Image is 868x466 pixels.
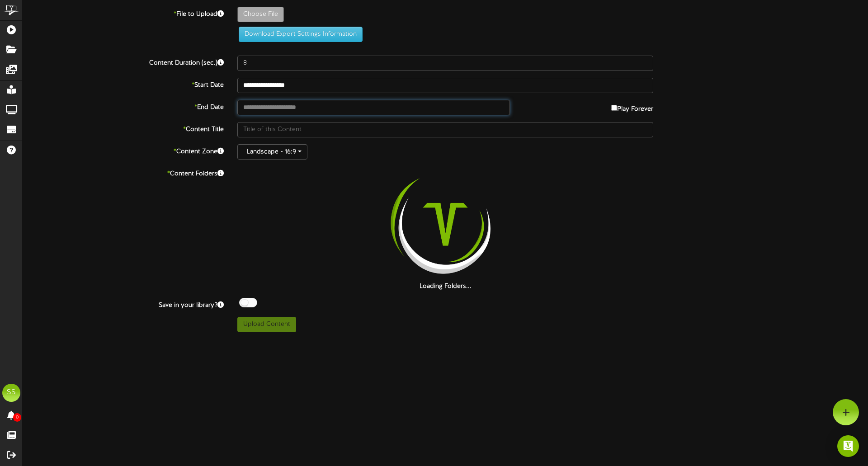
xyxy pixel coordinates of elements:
label: End Date [16,100,231,112]
label: Content Folders [16,166,231,179]
label: Content Duration (sec.) [16,56,231,68]
span: 0 [13,413,21,422]
input: Title of this Content [237,122,653,137]
div: Open Intercom Messenger [837,435,859,457]
input: Play Forever [611,105,617,111]
button: Upload Content [237,317,296,332]
strong: Loading Folders... [420,283,472,290]
div: SS [2,384,20,402]
button: Landscape - 16:9 [237,144,307,160]
label: Save in your library? [16,298,231,310]
label: Content Zone [16,144,231,156]
button: Download Export Settings Information [239,27,363,42]
label: Start Date [16,78,231,90]
label: Play Forever [611,100,653,114]
img: loading-spinner-2.png [387,166,503,282]
label: Content Title [16,122,231,134]
label: File to Upload [16,7,231,19]
a: Download Export Settings Information [234,31,363,38]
